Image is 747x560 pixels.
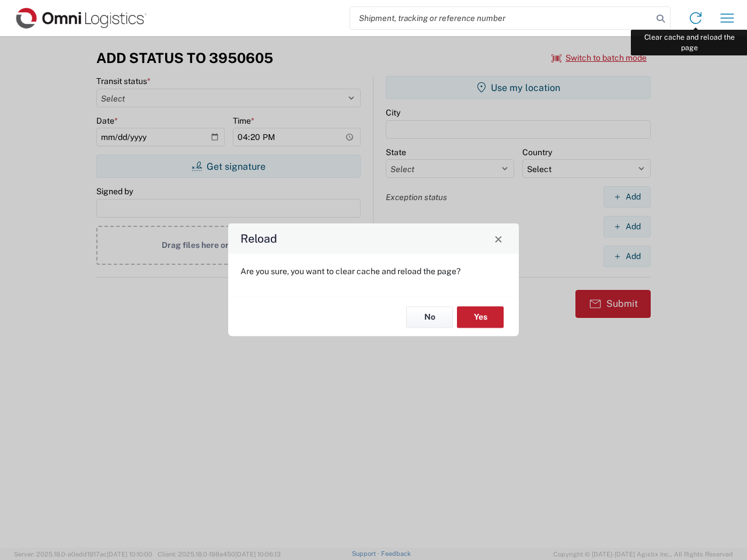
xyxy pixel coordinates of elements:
button: Close [490,230,507,247]
p: Are you sure, you want to clear cache and reload the page? [240,266,507,276]
h4: Reload [240,230,277,247]
button: Yes [457,306,504,328]
button: No [406,306,453,328]
input: Shipment, tracking or reference number [350,7,652,29]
